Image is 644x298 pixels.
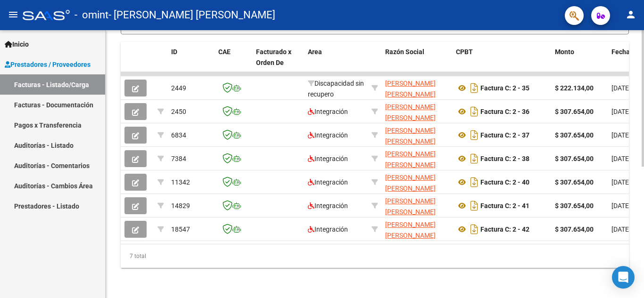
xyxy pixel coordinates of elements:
strong: Factura C: 2 - 37 [480,131,529,139]
datatable-header-cell: CPBT [452,42,551,83]
strong: $ 307.654,00 [555,155,594,162]
span: [PERSON_NAME] [PERSON_NAME] [385,197,436,216]
span: Area [308,48,322,56]
span: - omint [74,5,108,25]
span: [DATE] [611,108,631,115]
datatable-header-cell: Monto [551,42,608,83]
span: Integración [308,202,348,209]
div: 27375661042 [385,149,448,169]
strong: Factura C: 2 - 35 [480,84,529,92]
span: Integración [308,226,348,233]
mat-icon: person [625,9,636,20]
div: Open Intercom Messenger [612,266,635,289]
span: [DATE] [611,84,631,92]
div: 27375661042 [385,125,448,145]
span: - [PERSON_NAME] [PERSON_NAME] [108,5,275,25]
span: Razón Social [385,48,424,56]
span: Inicio [5,39,29,49]
span: Facturado x Orden De [256,48,291,66]
strong: $ 307.654,00 [555,131,594,139]
datatable-header-cell: ID [167,42,215,83]
strong: Factura C: 2 - 36 [480,108,529,115]
i: Descargar documento [468,104,480,119]
span: Integración [308,178,348,186]
span: 6834 [171,131,186,139]
datatable-header-cell: Area [304,42,368,83]
span: [DATE] [611,131,631,139]
span: [PERSON_NAME] [PERSON_NAME] [385,174,436,192]
div: 27375661042 [385,219,448,239]
span: 7384 [171,155,186,162]
div: 7 total [121,244,629,268]
span: [DATE] [611,202,631,209]
span: 18547 [171,226,190,233]
span: 2450 [171,108,186,115]
span: [DATE] [611,155,631,162]
div: 27375661042 [385,102,448,121]
span: [PERSON_NAME] [PERSON_NAME] [385,127,436,145]
span: Integración [308,155,348,162]
span: Discapacidad sin recupero [308,80,364,98]
span: Monto [555,48,574,56]
span: Integración [308,131,348,139]
strong: Factura C: 2 - 41 [480,202,529,209]
datatable-header-cell: CAE [215,42,252,83]
div: 27375661042 [385,196,448,216]
datatable-header-cell: Facturado x Orden De [252,42,304,83]
span: CAE [218,48,231,56]
span: CPBT [456,48,473,56]
div: 27375661042 [385,78,448,98]
i: Descargar documento [468,222,480,237]
strong: Factura C: 2 - 38 [480,155,529,162]
strong: $ 307.654,00 [555,108,594,115]
span: 11342 [171,178,190,186]
span: Integración [308,108,348,115]
span: [DATE] [611,178,631,186]
strong: Factura C: 2 - 42 [480,226,529,233]
i: Descargar documento [468,151,480,166]
div: 27375661042 [385,172,448,192]
strong: Factura C: 2 - 40 [480,178,529,186]
span: [PERSON_NAME] [PERSON_NAME] [385,150,436,169]
strong: $ 307.654,00 [555,226,594,233]
datatable-header-cell: Razón Social [381,42,452,83]
i: Descargar documento [468,175,480,190]
span: [PERSON_NAME] [PERSON_NAME] [385,221,436,239]
span: 14829 [171,202,190,209]
span: 2449 [171,84,186,92]
span: Prestadores / Proveedores [5,59,91,70]
span: [PERSON_NAME] [PERSON_NAME] [385,103,436,121]
i: Descargar documento [468,198,480,213]
strong: $ 307.654,00 [555,202,594,209]
span: [PERSON_NAME] [PERSON_NAME] [385,80,436,98]
span: [DATE] [611,226,631,233]
span: ID [171,48,177,56]
strong: $ 222.134,00 [555,84,594,92]
strong: $ 307.654,00 [555,178,594,186]
i: Descargar documento [468,81,480,96]
i: Descargar documento [468,128,480,143]
mat-icon: menu [8,9,19,20]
